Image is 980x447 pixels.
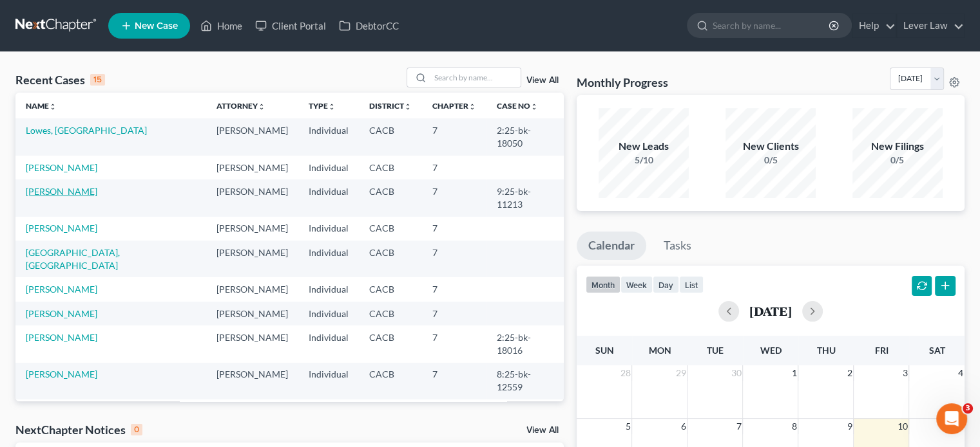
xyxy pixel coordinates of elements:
div: 0 [131,424,142,435]
span: 9 [845,419,853,434]
div: 5/10 [599,154,689,167]
iframe: Intercom live chat [936,403,967,434]
button: week [620,276,653,293]
td: CACB [359,363,422,399]
span: 8 [790,419,798,434]
span: Wed [760,345,781,356]
span: Fri [874,345,888,356]
td: CACB [359,118,422,155]
td: CACB [359,241,422,277]
span: Mon [648,345,671,356]
a: Tasks [652,232,703,260]
td: 7 [422,325,486,362]
td: Individual [298,363,359,399]
td: [PERSON_NAME] [206,277,298,301]
td: CACB [359,302,422,325]
input: Search by name... [713,14,831,37]
i: unfold_more [328,103,336,111]
td: Individual [298,179,359,216]
h2: [DATE] [749,304,792,318]
span: 6 [679,419,687,434]
a: Case Nounfold_more [497,101,538,111]
a: Client Portal [249,14,332,37]
td: 7 [422,217,486,241]
span: 1 [790,365,798,381]
a: [PERSON_NAME] [26,162,97,173]
a: [PERSON_NAME] [26,186,97,197]
a: [PERSON_NAME] [26,332,97,343]
a: Nameunfold_more [26,101,57,111]
h3: Monthly Progress [577,75,668,90]
span: 28 [619,365,631,381]
td: [PERSON_NAME] [206,302,298,325]
span: 2 [845,365,853,381]
td: [PERSON_NAME] [206,241,298,277]
td: CACB [359,277,422,301]
a: [PERSON_NAME] [26,369,97,379]
td: [PERSON_NAME] [206,363,298,399]
a: Calendar [577,232,646,260]
a: Lever Law [897,14,964,37]
td: [PERSON_NAME] [206,179,298,216]
a: View All [526,426,559,435]
td: 9:25-bk-11213 [486,179,564,216]
input: Search by name... [430,68,521,87]
span: 3 [963,403,973,414]
div: 0/5 [725,154,816,167]
td: 2:25-bk-17296 [486,399,564,436]
a: Chapterunfold_more [432,101,476,111]
a: Help [852,14,896,37]
td: [PERSON_NAME] [206,325,298,362]
td: CACB [359,179,422,216]
div: 0/5 [852,154,943,167]
span: 7 [735,419,742,434]
td: 2:25-bk-18016 [486,325,564,362]
a: Lowes, [GEOGRAPHIC_DATA] [26,125,147,136]
span: Thu [816,345,835,356]
button: day [653,276,679,293]
a: Typeunfold_more [309,101,336,111]
td: Individual [298,156,359,179]
a: [PERSON_NAME] [26,284,97,295]
td: 7 [422,156,486,179]
span: 3 [901,365,908,381]
a: DebtorCC [332,14,405,37]
td: CACB [359,399,422,436]
span: Sun [595,345,613,356]
span: 4 [957,365,965,381]
td: CACB [359,217,422,241]
span: New Case [135,21,178,31]
td: [PERSON_NAME] [206,217,298,241]
td: CACB [359,156,422,179]
td: 8:25-bk-12559 [486,363,564,399]
td: 7 [422,399,486,436]
td: 7 [422,179,486,216]
div: Recent Cases [15,72,105,87]
a: [GEOGRAPHIC_DATA], [GEOGRAPHIC_DATA] [26,247,120,271]
span: Tue [707,345,724,356]
a: Home [194,14,249,37]
a: Attorneyunfold_more [216,101,265,111]
i: unfold_more [530,103,538,111]
td: Individual [298,399,359,436]
td: 7 [422,302,486,325]
td: [PERSON_NAME] [206,118,298,155]
span: 30 [729,365,742,381]
a: Districtunfold_more [369,101,412,111]
button: list [679,276,704,293]
div: New Leads [599,139,689,154]
td: 7 [422,118,486,155]
td: 2:25-bk-18050 [486,118,564,155]
td: 7 [422,363,486,399]
td: 7 [422,277,486,301]
i: unfold_more [49,103,57,111]
td: 7 [422,241,486,277]
div: NextChapter Notices [15,422,142,437]
td: [PERSON_NAME] [206,399,298,436]
a: [PERSON_NAME] [26,308,97,319]
td: Individual [298,302,359,325]
td: Individual [298,118,359,155]
span: 29 [674,365,687,381]
span: 5 [624,419,631,434]
td: Individual [298,277,359,301]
